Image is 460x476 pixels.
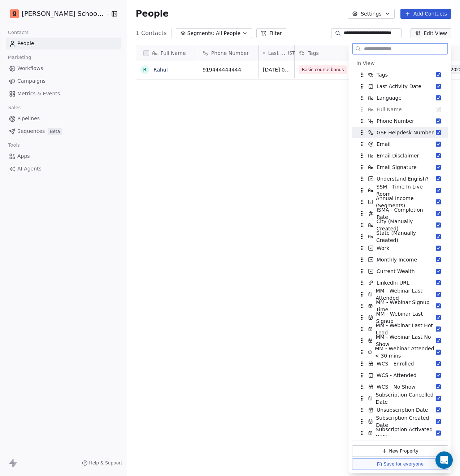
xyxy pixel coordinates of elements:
button: Settings [348,9,394,19]
div: Full Name [136,45,198,61]
span: [DATE] 08:05 AM [263,66,290,73]
span: Last Activity Date [377,83,421,90]
span: Email Disclaimer [377,152,419,159]
span: Subscription Activated Date [376,426,436,440]
span: Marketing [5,52,34,63]
span: Phone Number [211,49,249,57]
span: Phone Number [377,117,414,125]
a: Campaigns [6,75,121,87]
span: Segments: [187,30,214,37]
div: ISMA - Completion Rate [352,208,448,219]
span: Language [377,94,402,101]
div: WCS - No Show [352,381,448,393]
button: Save for everyone [352,458,448,470]
a: AI Agents [6,163,121,175]
span: People [17,40,34,47]
div: Email Signature [352,161,448,173]
span: WCS - Enrolled [377,360,414,367]
div: In View [356,60,444,67]
span: Email [377,140,391,148]
span: Help & Support [89,460,122,466]
div: MM - Webinar Last Attended [352,289,448,300]
a: SequencesBeta [6,125,121,137]
button: Add Contacts [400,9,451,19]
a: Help & Support [82,460,122,466]
div: Last Activity DateIST [259,45,294,61]
span: Last Activity Date [268,49,286,57]
span: MM - Webinar Attended < 30 mins [375,345,436,359]
span: Sequences [17,127,45,135]
span: Metrics & Events [17,90,60,98]
span: Full Name [377,106,402,113]
div: Phone Number [352,115,448,127]
span: MM - Webinar Signup Time [376,299,436,313]
div: MM - Webinar Attended < 30 mins [352,346,448,358]
div: Email Disclaimer [352,150,448,161]
div: Subscription Created Date [352,416,448,427]
span: IST [288,50,295,56]
span: MM - Webinar Last Signup [376,310,436,325]
span: Sales [5,102,24,113]
div: MM - Webinar Last Hot Lead [352,323,448,335]
button: Edit View [411,28,451,38]
div: SSM - Time In Live Room [352,185,448,196]
span: Tags [377,71,388,78]
span: LinkedIn URL [377,279,409,286]
span: State (Manually Created) [376,229,436,244]
div: WCS - Attended [352,369,448,381]
span: Workflows [17,65,43,72]
button: New Property [352,445,448,457]
button: Filter [256,28,286,38]
span: Campaigns [17,77,45,85]
span: Understand English? [377,175,429,182]
div: MM - Webinar Signup Time [352,300,448,312]
a: Apps [6,150,121,162]
a: People [6,38,121,49]
span: Contacts [5,27,32,38]
div: Subscription Activated Date [352,427,448,439]
span: All People [216,30,240,37]
span: SSM - Time In Live Room [376,183,436,198]
div: R [143,66,147,74]
div: Email [352,138,448,150]
div: Full Name [352,104,448,115]
span: Subscription Created Date [376,414,436,429]
div: Subscription Cancelled Date [352,393,448,404]
div: grid [136,61,198,447]
div: State (Manually Created) [352,231,448,242]
div: Current Wealth [352,265,448,277]
div: WCS - Enrolled [352,358,448,369]
span: GSF Helpdesk Number [377,129,434,136]
div: GSF Helpdesk Number [352,127,448,138]
span: MM - Webinar Last Hot Lead [376,322,436,336]
span: ISMA - Completion Rate [377,206,436,221]
img: Goela%20School%20Logos%20(4).png [10,9,19,18]
div: Work [352,242,448,254]
div: City (Manually Created) [352,219,448,231]
span: MM - Webinar Last Attended [376,287,436,302]
div: Understand English? [352,173,448,185]
span: Apps [17,152,30,160]
div: Tags [352,69,448,81]
div: Open Intercom Messenger [435,451,453,469]
span: Full Name [161,49,186,57]
a: Pipelines [6,113,121,125]
span: Beta [48,128,62,135]
span: Subscription Cancelled Date [376,391,436,406]
span: Email Signature [377,164,417,171]
span: Current Wealth [377,268,415,275]
span: MM - Webinar Last No Show [376,333,436,348]
div: Monthly Income [352,254,448,265]
span: WCS - No Show [377,383,416,390]
span: Tags [308,49,319,57]
div: MM - Webinar Last No Show [352,335,448,346]
div: Unsubscription Date [352,404,448,416]
span: Unsubscription Date [377,406,428,414]
a: Metrics & Events [6,88,121,100]
span: Monthly Income [377,256,417,263]
a: Rahul [153,67,168,73]
span: AI Agents [17,165,42,173]
div: Last Activity Date [352,81,448,92]
div: Annual Income (Segments) [352,196,448,208]
div: MM - Webinar Last Signup [352,312,448,323]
